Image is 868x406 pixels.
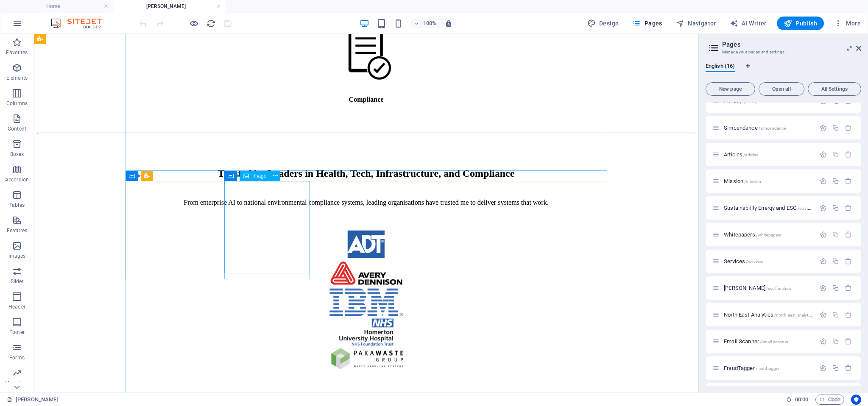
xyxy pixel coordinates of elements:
div: Duplicate [832,364,839,372]
div: Duplicate [832,311,839,318]
span: : [801,396,802,403]
p: Elements [6,75,28,81]
div: Settings [820,284,827,292]
span: Open all [762,86,801,92]
span: Design [587,19,619,28]
div: Remove [845,204,852,211]
span: English (16) [706,61,735,73]
button: Publish [777,17,824,30]
span: /articles [743,153,758,157]
h6: Session time [786,395,809,405]
div: Remove [845,311,852,318]
span: /sustainability-energy-esg [798,206,847,211]
button: reload [206,18,216,28]
div: Settings [820,204,827,211]
span: AI Writer [730,19,767,28]
div: Remove [845,284,852,292]
span: [PERSON_NAME] [724,285,792,291]
div: Settings [820,311,827,318]
h4: [PERSON_NAME] [113,2,226,11]
span: /whitepapers [756,233,781,237]
span: /mission [744,179,761,184]
div: Whitepapers/whitepapers [721,232,815,237]
p: Header [8,303,25,310]
div: Design (Ctrl+Alt+Y) [584,17,622,30]
button: Pages [629,17,665,30]
span: 00 00 [795,395,808,405]
h2: Pages [722,41,861,48]
button: AI Writer [726,17,770,30]
div: Duplicate [832,178,839,185]
div: North East Analytics/north-east-analytics [721,312,815,317]
span: Click to open page [724,365,779,371]
span: Simcendance [724,125,786,131]
button: Click here to leave preview mode and continue editing [189,18,199,28]
span: Services [724,258,763,264]
div: Duplicate [832,151,839,158]
div: Duplicate [832,258,839,265]
div: Remove [845,151,852,158]
div: Settings [820,364,827,372]
div: Sustainability Energy and ESG/sustainability-energy-esg [721,205,815,211]
i: On resize automatically adjust zoom level to fit chosen device. [445,19,452,27]
button: 100% [410,18,440,28]
button: More [831,17,864,30]
div: Articles/articles [721,152,815,157]
span: Whitepapers [724,231,781,238]
button: Design [584,17,622,30]
h6: 100% [423,18,436,28]
p: Tables [9,202,25,209]
div: [PERSON_NAME]/scotforshaw [721,285,815,291]
div: Simcendance/simcendance [721,125,815,131]
p: Forms [9,354,25,361]
p: Columns [6,100,28,107]
div: Email Scanner/email-scanner [721,339,815,344]
span: /fraudtagger [756,366,780,371]
p: Images [8,253,26,259]
p: Features [7,227,27,234]
div: Duplicate [832,284,839,292]
span: Click to open page [724,311,814,318]
div: Remove [845,364,852,372]
div: Settings [820,231,827,238]
div: Services/services [721,259,815,264]
span: More [834,19,861,28]
i: Reload page [206,19,216,28]
span: All Settings [812,86,857,92]
span: Click to open page [724,151,758,158]
button: All Settings [808,82,861,96]
span: Click to open page [724,178,761,184]
div: Duplicate [832,124,839,131]
div: Settings [820,151,827,158]
span: /scotforshaw [766,286,792,291]
p: Accordion [5,176,29,183]
div: Settings [820,124,827,131]
span: /simcendance [759,126,786,131]
div: Remove [845,338,852,345]
span: Image [252,173,266,178]
button: Open all [759,82,804,96]
span: Navigator [676,19,716,28]
h3: Manage your pages and settings [722,48,844,56]
div: Duplicate [832,338,839,345]
button: Code [815,395,844,405]
span: /north-east-analytics [774,313,814,317]
span: Code [819,395,840,405]
button: Usercentrics [851,395,861,405]
span: Publish [784,19,817,28]
span: /services [746,259,763,264]
button: Navigator [673,17,720,30]
div: FraudTagger/fraudtagger [721,365,815,371]
div: Remove [845,124,852,131]
p: Footer [9,329,25,336]
span: Sustainability Energy and ESG [724,205,847,211]
div: Settings [820,338,827,345]
p: Content [8,125,26,132]
a: Click to cancel selection. Double-click to open Pages [7,395,58,405]
p: Boxes [10,151,24,158]
div: Settings [820,178,827,185]
p: Marketing [5,380,28,387]
div: Language Tabs [706,63,861,79]
span: Click to open page [724,338,788,345]
div: Duplicate [832,231,839,238]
